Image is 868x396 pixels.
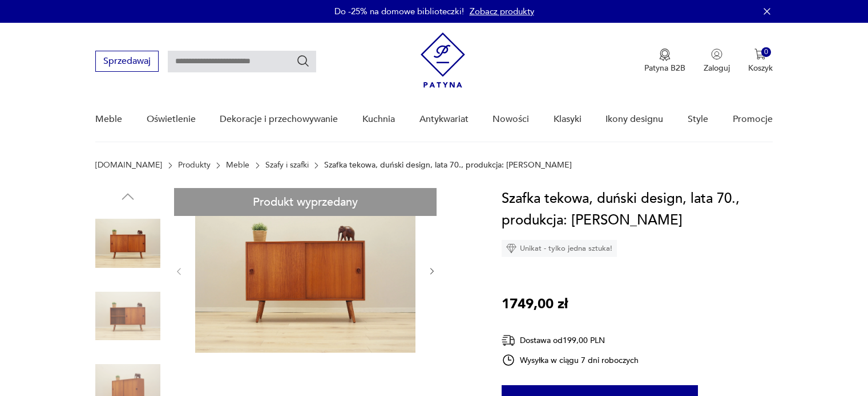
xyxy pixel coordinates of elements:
[195,188,415,353] img: Zdjęcie produktu Szafka tekowa, duński design, lata 70., produkcja: Dania
[95,51,159,72] button: Sprzedawaj
[644,63,685,74] p: Patyna B2B
[470,6,534,17] a: Zobacz produkty
[644,48,685,74] button: Patyna B2B
[296,54,310,68] button: Szukaj
[733,97,773,141] a: Promocje
[492,97,529,141] a: Nowości
[506,243,516,254] img: Ikona diamentu
[95,97,122,141] a: Meble
[178,161,211,170] a: Produkty
[754,48,766,60] img: Ikona koszyka
[659,48,671,61] img: Ikona medalu
[502,188,773,231] h1: Szafka tekowa, duński design, lata 70., produkcja: [PERSON_NAME]
[748,63,773,74] p: Koszyk
[95,58,159,66] a: Sprzedawaj
[220,97,338,141] a: Dekoracje i przechowywanie
[502,293,568,315] p: 1749,00 zł
[226,161,249,170] a: Meble
[265,161,309,170] a: Szafy i szafki
[711,48,722,60] img: Ikonka użytkownika
[95,161,162,170] a: [DOMAIN_NAME]
[95,284,160,349] img: Zdjęcie produktu Szafka tekowa, duński design, lata 70., produkcja: Dania
[688,97,708,141] a: Style
[95,211,160,276] img: Zdjęcie produktu Szafka tekowa, duński design, lata 70., produkcja: Dania
[605,97,663,141] a: Ikony designu
[704,63,730,74] p: Zaloguj
[362,97,395,141] a: Kuchnia
[502,240,617,257] div: Unikat - tylko jedna sztuka!
[761,47,771,57] div: 0
[554,97,582,141] a: Klasyki
[502,353,639,367] div: Wysyłka w ciągu 7 dni roboczych
[334,6,464,17] p: Do -25% na domowe biblioteczki!
[748,48,773,74] button: 0Koszyk
[502,333,639,348] div: Dostawa od 199,00 PLN
[174,188,437,216] div: Produkt wyprzedany
[644,48,685,74] a: Ikona medaluPatyna B2B
[502,333,515,348] img: Ikona dostawy
[421,32,465,88] img: Patyna - sklep z meblami i dekoracjami vintage
[324,161,572,170] p: Szafka tekowa, duński design, lata 70., produkcja: [PERSON_NAME]
[147,97,196,141] a: Oświetlenie
[704,48,730,74] button: Zaloguj
[419,97,469,141] a: Antykwariat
